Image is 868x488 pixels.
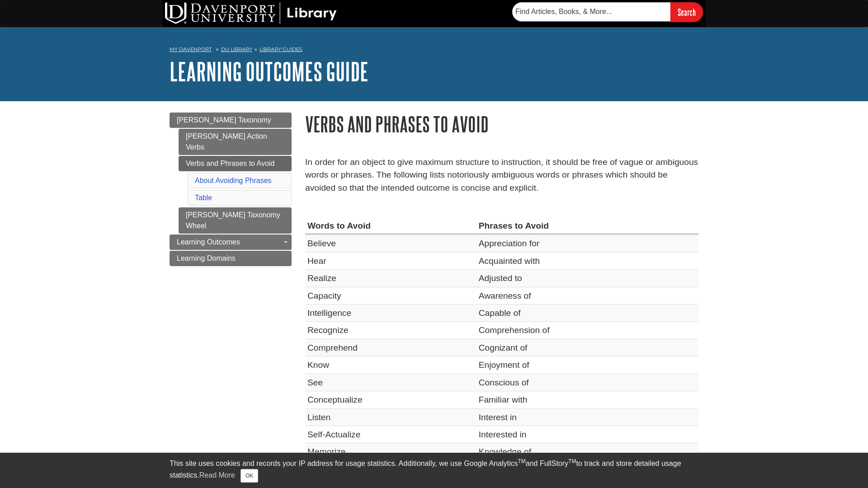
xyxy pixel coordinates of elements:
[670,2,703,22] input: Search
[199,471,235,479] a: Read More
[476,270,698,287] td: Adjusted to
[170,43,698,58] nav: breadcrumb
[241,469,258,483] button: Close
[305,113,698,136] h1: Verbs and Phrases to Avoid
[170,113,292,266] div: Guide Page Menu
[512,2,703,22] form: Searches DU Library's articles, books, and more
[305,235,476,252] td: Believe
[195,177,272,184] a: About Avoiding Phrases
[305,374,476,391] td: See
[177,116,271,124] span: [PERSON_NAME] Taxonomy
[259,46,302,52] a: Library Guides
[476,339,698,356] td: Cognizant of
[305,443,476,460] td: Memorize
[170,46,212,53] a: My Davenport
[476,252,698,269] td: Acquainted with
[512,2,670,21] input: Find Articles, Books, & More...
[476,391,698,408] td: Familiar with
[305,287,476,304] td: Capacity
[476,322,698,339] td: Comprehension of
[170,235,292,250] a: Learning Outcomes
[518,458,525,465] sup: TM
[177,238,240,246] span: Learning Outcomes
[476,287,698,304] td: Awareness of
[568,458,576,465] sup: TM
[476,408,698,426] td: Interest in
[476,235,698,252] td: Appreciation for
[179,156,292,171] a: Verbs and Phrases to Avoid
[476,305,698,322] td: Capable of
[305,322,476,339] td: Recognize
[170,57,368,85] a: Learning Outcomes Guide
[305,270,476,287] td: Realize
[170,113,292,128] a: [PERSON_NAME] Taxonomy
[305,217,476,235] th: Words to Avoid
[476,357,698,374] td: Enjoyment of
[305,357,476,374] td: Know
[476,443,698,460] td: Knowledge of
[170,458,698,483] div: This site uses cookies and records your IP address for usage statistics. Additionally, we use Goo...
[476,374,698,391] td: Conscious of
[305,426,476,443] td: Self-Actualize
[179,129,292,155] a: [PERSON_NAME] Action Verbs
[476,217,698,235] th: Phrases to Avoid
[305,339,476,356] td: Comprehend
[165,2,337,24] img: DU Library
[305,156,698,195] p: In order for an object to give maximum structure to instruction, it should be free of vague or am...
[195,194,212,202] a: Table
[305,391,476,408] td: Conceptualize
[179,207,292,234] a: [PERSON_NAME] Taxonomy Wheel
[177,254,236,262] span: Learning Domains
[170,251,292,266] a: Learning Domains
[305,408,476,426] td: Listen
[305,305,476,322] td: Intelligence
[221,46,252,52] a: DU Library
[305,252,476,269] td: Hear
[476,426,698,443] td: Interested in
